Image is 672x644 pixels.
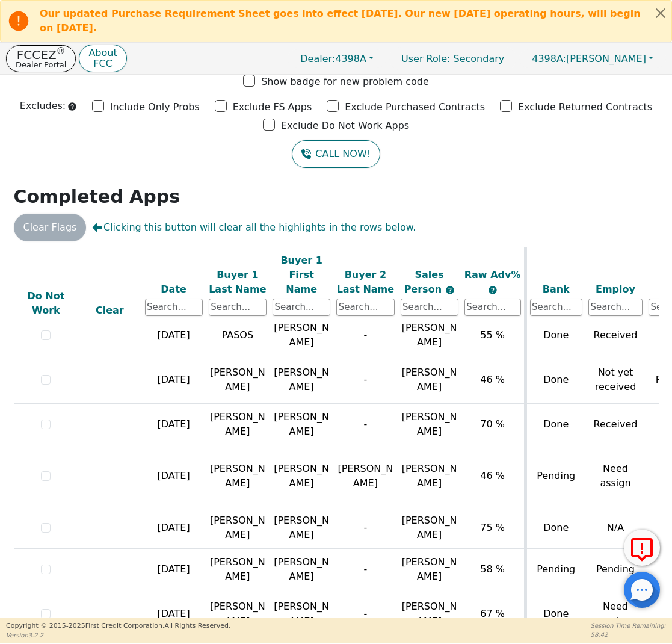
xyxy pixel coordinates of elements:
[110,100,200,114] p: Include Only Probs
[624,530,660,566] button: Report Error to FCC
[142,445,206,507] td: [DATE]
[209,298,267,316] input: Search...
[17,288,75,317] div: Do Not Work
[206,356,270,403] td: [PERSON_NAME]
[333,356,397,403] td: -
[6,45,76,72] button: FCCEZ®Dealer Portal
[525,590,585,637] td: Done
[525,314,585,356] td: Done
[401,53,450,64] span: User Role :
[88,48,117,58] p: About
[525,548,585,590] td: Pending
[142,507,206,548] td: [DATE]
[336,268,394,297] div: Buyer 2 Last Name
[480,522,505,533] span: 75 %
[209,268,267,297] div: Buyer 1 Last Name
[591,621,666,630] p: Session Time Remaining:
[164,622,230,630] span: All Rights Reserved.
[6,621,230,631] p: Copyright © 2015- 2025 First Credit Corporation.
[142,356,206,403] td: [DATE]
[480,563,505,575] span: 58 %
[300,53,335,64] span: Dealer:
[525,445,585,507] td: Pending
[300,53,366,64] span: 4398A
[273,253,330,297] div: Buyer 1 First Name
[402,601,457,627] span: [PERSON_NAME]
[333,403,397,445] td: -
[333,507,397,548] td: -
[142,403,206,445] td: [DATE]
[288,49,386,68] button: Dealer:4398A
[519,49,666,68] button: 4398A:[PERSON_NAME]
[585,403,646,445] td: Received
[518,100,652,114] p: Exclude Returned Contracts
[402,367,457,392] span: [PERSON_NAME]
[206,590,270,637] td: [PERSON_NAME]
[345,100,485,114] p: Exclude Purchased Contracts
[402,515,457,540] span: [PERSON_NAME]
[206,548,270,590] td: [PERSON_NAME]
[480,329,505,341] span: 55 %
[270,507,333,548] td: [PERSON_NAME]
[333,314,397,356] td: -
[270,548,333,590] td: [PERSON_NAME]
[525,356,585,403] td: Done
[525,507,585,548] td: Done
[585,590,646,637] td: Need assign
[206,445,270,507] td: [PERSON_NAME]
[333,445,397,507] td: [PERSON_NAME]
[588,298,643,316] input: Search...
[270,356,333,403] td: [PERSON_NAME]
[270,445,333,507] td: [PERSON_NAME]
[333,590,397,637] td: -
[480,470,505,481] span: 46 %
[650,1,671,25] button: Close alert
[292,140,380,168] button: CALL NOW!
[401,298,458,316] input: Search...
[57,46,66,57] sup: ®
[525,403,585,445] td: Done
[402,322,457,348] span: [PERSON_NAME]
[585,507,646,548] td: N/A
[532,53,566,64] span: 4398A:
[480,374,505,385] span: 46 %
[233,100,312,114] p: Exclude FS Apps
[273,298,330,316] input: Search...
[79,45,126,73] button: AboutFCC
[270,590,333,637] td: [PERSON_NAME]
[270,403,333,445] td: [PERSON_NAME]
[402,411,457,437] span: [PERSON_NAME]
[336,298,394,316] input: Search...
[480,608,505,619] span: 67 %
[464,298,521,316] input: Search...
[206,403,270,445] td: [PERSON_NAME]
[88,59,117,69] p: FCC
[530,298,583,316] input: Search...
[145,282,203,297] div: Date
[14,186,180,207] strong: Completed Apps
[389,47,516,70] p: Secondary
[281,119,409,133] p: Exclude Do Not Work Apps
[585,548,646,590] td: Pending
[588,282,643,297] div: Employ
[402,556,457,582] span: [PERSON_NAME]
[6,631,230,640] p: Version 3.2.2
[389,47,516,70] a: User Role: Secondary
[261,75,429,89] p: Show badge for new problem code
[591,630,666,639] p: 58:42
[585,445,646,507] td: Need assign
[20,99,66,113] p: Excludes:
[270,314,333,356] td: [PERSON_NAME]
[145,298,203,316] input: Search...
[404,269,445,295] span: Sales Person
[402,463,457,489] span: [PERSON_NAME]
[530,282,583,297] div: Bank
[142,590,206,637] td: [DATE]
[585,356,646,403] td: Not yet received
[532,53,646,64] span: [PERSON_NAME]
